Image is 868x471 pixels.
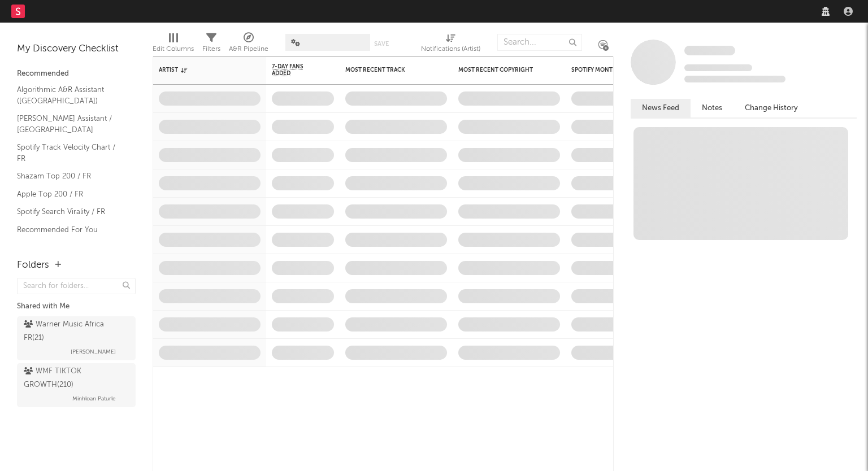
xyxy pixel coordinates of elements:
a: Shazam Top 200 / FR [17,170,124,182]
span: [PERSON_NAME] [71,345,116,359]
a: Some Artist [684,45,735,56]
div: Artist [159,67,244,73]
div: My Discovery Checklist [17,42,136,56]
div: Shared with Me [17,300,136,313]
a: Warner Music Africa FR(21)[PERSON_NAME] [17,316,136,360]
a: WMF TIKTOK GROWTH(210)Minhloan Paturle [17,363,136,407]
div: Spotify Monthly Listeners [571,67,656,73]
span: 7-Day Fans Added [272,63,317,77]
input: Search for folders... [17,278,136,294]
div: Edit Columns [153,28,194,61]
button: Notes [691,99,734,117]
div: Most Recent Track [345,67,430,73]
span: Tracking Since: [DATE] [684,64,752,71]
a: Spotify Search Virality / FR [17,206,124,218]
div: Notifications (Artist) [421,28,480,61]
a: Recommended For You [17,224,124,236]
button: News Feed [631,99,691,117]
span: Minhloan Paturle [72,392,116,405]
div: Recommended [17,67,136,81]
button: Change History [734,99,809,117]
a: Algorithmic A&R Assistant ([GEOGRAPHIC_DATA]) [17,84,124,107]
div: Filters [202,42,220,56]
div: WMF TIKTOK GROWTH ( 210 ) [24,365,126,392]
span: Some Artist [684,46,735,55]
button: Save [374,41,389,47]
div: Warner Music Africa FR ( 21 ) [24,318,126,345]
div: Notifications (Artist) [421,42,480,56]
div: Filters [202,28,220,61]
span: 0 fans last week [684,76,785,82]
input: Search... [497,34,582,51]
div: Most Recent Copyright [458,67,543,73]
a: [PERSON_NAME] Assistant / [GEOGRAPHIC_DATA] [17,112,124,136]
a: Apple Top 200 / FR [17,188,124,200]
a: Spotify Track Velocity Chart / FR [17,141,124,164]
div: Edit Columns [153,42,194,56]
div: A&R Pipeline [229,42,268,56]
div: Folders [17,259,49,272]
div: A&R Pipeline [229,28,268,61]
